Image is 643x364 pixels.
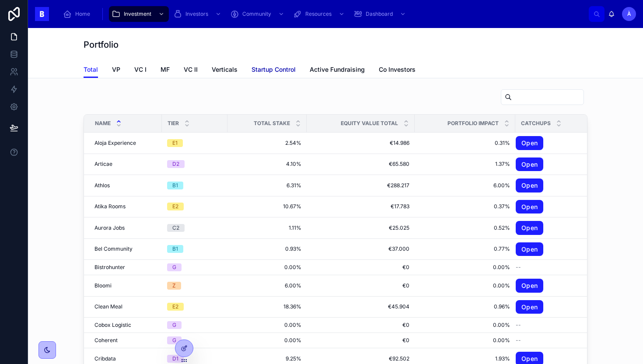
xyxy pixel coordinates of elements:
[312,140,409,147] a: €14.986
[420,355,510,362] a: 1.93%
[233,203,301,210] a: 10.67%
[420,161,510,168] span: 1.37%
[212,65,238,74] span: Verticals
[233,303,301,310] a: 18.36%
[167,245,222,253] a: B1
[366,10,393,17] span: Dashboard
[290,6,349,22] a: Resources
[94,161,157,168] a: Articae
[379,62,416,79] a: Co Investors
[94,303,157,310] a: Clean Meal
[233,282,301,289] a: 6.00%
[185,10,208,17] span: Investors
[420,224,510,231] a: 0.52%
[75,10,90,17] span: Home
[167,321,222,329] a: G
[627,10,631,17] span: À
[172,355,178,363] div: D1
[94,337,118,344] span: Coherent
[233,337,301,344] span: 0.00%
[516,178,594,192] a: Open
[420,245,510,252] a: 0.77%
[312,355,409,362] a: €92.502
[310,62,365,79] a: Active Fundraising
[172,321,176,329] div: G
[233,182,301,189] span: 6.31%
[94,264,125,271] span: Bistrohunter
[516,242,543,256] a: Open
[516,221,594,235] a: Open
[516,242,594,256] a: Open
[521,120,551,127] span: CatchUps
[310,65,365,74] span: Active Fundraising
[420,140,510,147] a: 0.31%
[171,6,226,22] a: Investors
[172,303,178,311] div: E2
[95,120,111,127] span: Name
[312,224,409,231] a: €25.025
[420,203,510,210] a: 0.37%
[184,65,198,74] span: VC II
[167,203,222,210] a: E2
[212,62,238,79] a: Verticals
[167,282,222,290] a: Z
[56,4,589,24] div: scrollable content
[167,224,222,232] a: C2
[94,355,157,362] a: Cribdata
[420,337,510,344] a: 0.00%
[94,355,116,362] span: Cribdata
[172,282,176,290] div: Z
[94,203,126,210] span: Atika Rooms
[312,264,409,271] a: €0
[172,203,178,210] div: E2
[233,161,301,168] span: 4.10%
[420,303,510,310] span: 0.96%
[420,282,510,289] a: 0.00%
[516,322,594,329] a: --
[227,6,289,22] a: Community
[312,303,409,310] a: €45.904
[167,182,222,189] a: B1
[94,322,157,329] a: Cobox Logistic
[420,322,510,329] span: 0.00%
[172,139,178,147] div: E1
[124,10,151,17] span: Investment
[94,182,157,189] a: Athlos
[516,279,543,293] a: Open
[94,140,157,147] a: Aloja Experience
[305,10,332,17] span: Resources
[172,160,179,168] div: D2
[351,6,410,22] a: Dashboard
[516,300,594,314] a: Open
[112,65,120,74] span: VP
[254,120,290,127] span: Total Stake
[94,245,157,252] a: Bel Community
[447,120,499,127] span: Portfolio Impact
[341,120,398,127] span: Equity Value Total
[60,6,96,22] a: Home
[84,38,119,51] h1: Portfolio
[161,65,170,74] span: MF
[84,65,98,74] span: Total
[312,182,409,189] span: €288.217
[420,182,510,189] span: 6.00%
[233,322,301,329] a: 0.00%
[94,140,136,147] span: Aloja Experience
[167,355,222,363] a: D1
[233,140,301,147] a: 2.54%
[312,322,409,329] a: €0
[94,322,131,329] span: Cobox Logistic
[233,224,301,231] a: 1.11%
